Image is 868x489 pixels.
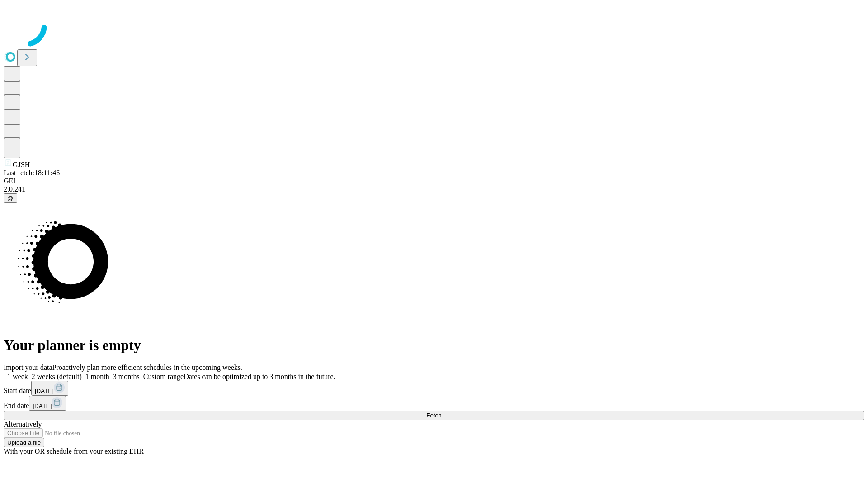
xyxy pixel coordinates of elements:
[4,447,144,455] span: With your OR schedule from your existing EHR
[4,337,864,354] h1: Your planner is empty
[13,161,30,168] span: GJSH
[33,403,52,409] span: [DATE]
[143,373,184,380] span: Custom range
[85,373,109,380] span: 1 month
[35,388,54,394] span: [DATE]
[4,411,864,420] button: Fetch
[426,412,441,419] span: Fetch
[4,438,44,447] button: Upload a file
[52,364,242,371] span: Proactively plan more efficient schedules in the upcoming weeks.
[4,381,864,396] div: Start date
[31,381,68,396] button: [DATE]
[7,195,14,201] span: @
[4,420,42,428] span: Alternatively
[4,364,52,371] span: Import your data
[4,193,17,203] button: @
[4,185,864,193] div: 2.0.241
[4,177,864,185] div: GEI
[113,373,140,380] span: 3 months
[29,396,66,411] button: [DATE]
[4,169,60,177] span: Last fetch: 18:11:46
[184,373,335,380] span: Dates can be optimized up to 3 months in the future.
[32,373,82,380] span: 2 weeks (default)
[7,373,28,380] span: 1 week
[4,396,864,411] div: End date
